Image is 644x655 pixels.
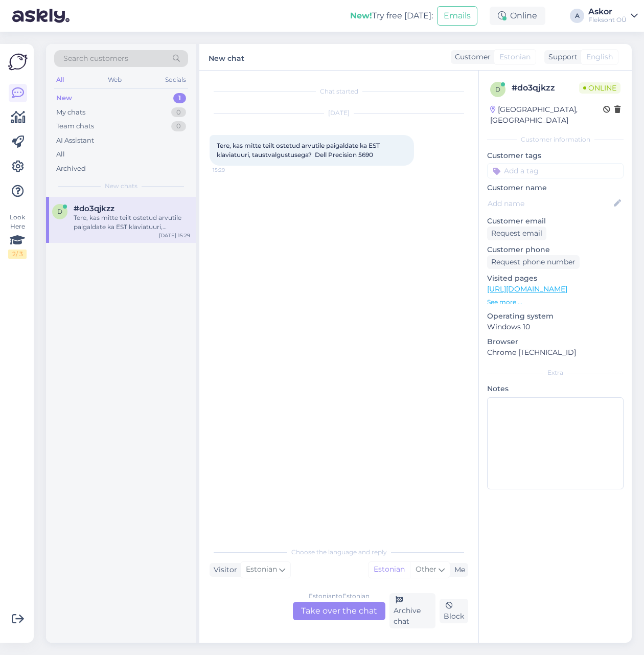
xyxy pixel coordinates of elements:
img: Askly Logo [8,52,28,72]
div: 0 [171,121,186,131]
div: My chats [56,107,85,118]
span: 15:29 [213,166,251,174]
div: Estonian [369,562,410,577]
p: Customer tags [487,150,624,161]
span: English [586,52,613,62]
div: Choose the language and reply [210,548,468,557]
div: New [56,93,72,103]
p: Notes [487,383,624,394]
label: New chat [209,50,244,64]
span: #do3qjkzz [74,204,114,213]
div: Take over the chat [293,602,385,620]
div: Me [450,564,465,575]
p: Customer phone [487,244,624,255]
div: Fleksont OÜ [588,16,627,24]
div: Archived [56,164,86,174]
div: Request email [487,227,546,240]
p: Visited pages [487,273,624,284]
p: Windows 10 [487,322,624,332]
span: Other [416,564,436,574]
p: Customer email [487,216,624,227]
span: d [57,208,62,215]
div: [DATE] [210,108,468,118]
span: Online [579,82,620,94]
div: Online [490,7,545,25]
div: # do3qjkzz [512,82,579,94]
p: Customer name [487,183,624,193]
p: Chrome [TECHNICAL_ID] [487,347,624,358]
div: Try free [DATE]: [350,10,433,22]
a: AskorFleksont OÜ [588,8,638,24]
input: Add a tag [487,163,624,178]
p: Browser [487,336,624,347]
div: All [56,149,65,160]
div: All [54,73,66,86]
span: Estonian [499,52,531,62]
div: Block [440,599,468,623]
b: New! [350,11,372,20]
div: AI Assistant [56,135,94,146]
p: Operating system [487,311,624,322]
div: Customer information [487,135,624,144]
div: Askor [588,8,627,16]
div: Support [544,52,578,62]
div: Request phone number [487,255,580,269]
div: Tere, kas mitte teilt ostetud arvutile paigaldate ka EST klaviatuuri, taustvalgustusega? Dell Pre... [74,213,190,232]
div: Socials [163,73,188,86]
div: Archive chat [389,593,435,628]
div: Estonian to Estonian [309,592,370,601]
div: Extra [487,368,624,377]
div: Look Here [8,213,27,259]
span: Tere, kas mitte teilt ostetud arvutile paigaldate ka EST klaviatuuri, taustvalgustusega? Dell Pre... [217,142,381,159]
div: Team chats [56,121,94,131]
div: 0 [171,107,186,118]
div: [DATE] 15:29 [159,232,190,239]
div: [GEOGRAPHIC_DATA], [GEOGRAPHIC_DATA] [490,104,603,126]
div: 2 / 3 [8,250,27,259]
span: Search customers [63,53,128,64]
span: New chats [105,182,137,191]
div: Visitor [210,564,237,575]
div: Customer [451,52,491,62]
span: Estonian [246,564,277,575]
div: A [570,9,584,23]
div: Web [106,73,124,86]
button: Emails [437,6,477,26]
span: d [495,85,500,93]
div: Chat started [210,87,468,96]
div: 1 [173,93,186,103]
input: Add name [488,198,612,209]
p: See more ... [487,298,624,307]
a: [URL][DOMAIN_NAME] [487,284,567,293]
